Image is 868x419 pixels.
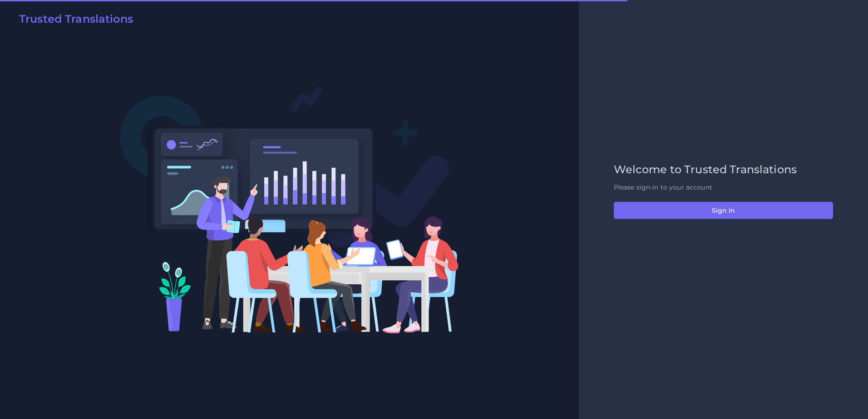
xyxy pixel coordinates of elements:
a: Trusted Translations [13,13,133,29]
p: Please sign-in to your account [614,183,833,192]
h2: Trusted Translations [19,13,133,26]
button: Sign in [614,202,833,219]
h2: Welcome to Trusted Translations [614,163,833,176]
img: Login V2 [120,86,459,334]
